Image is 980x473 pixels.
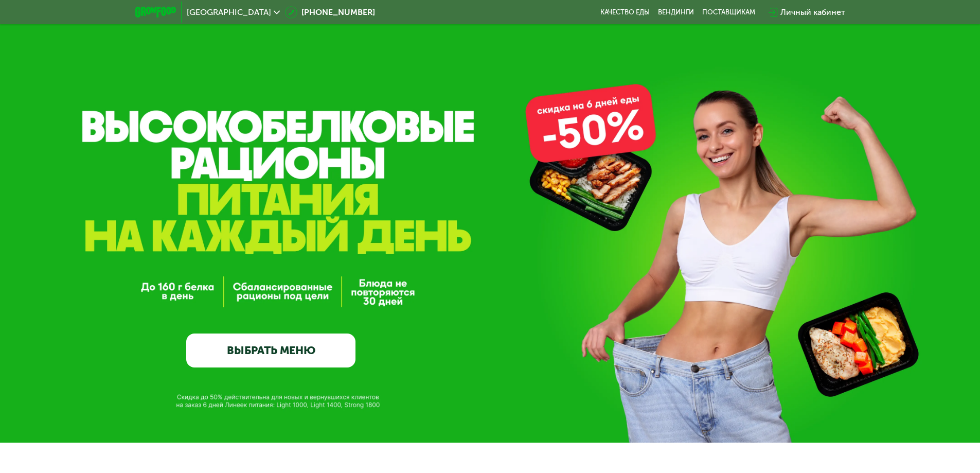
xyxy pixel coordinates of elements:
[600,8,650,16] a: Качество еды
[780,6,845,19] div: Личный кабинет
[285,6,375,19] a: [PHONE_NUMBER]
[186,334,355,367] a: ВЫБРАТЬ МЕНЮ
[187,8,271,16] span: [GEOGRAPHIC_DATA]
[658,8,694,16] a: Вендинги
[702,8,755,16] div: поставщикам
